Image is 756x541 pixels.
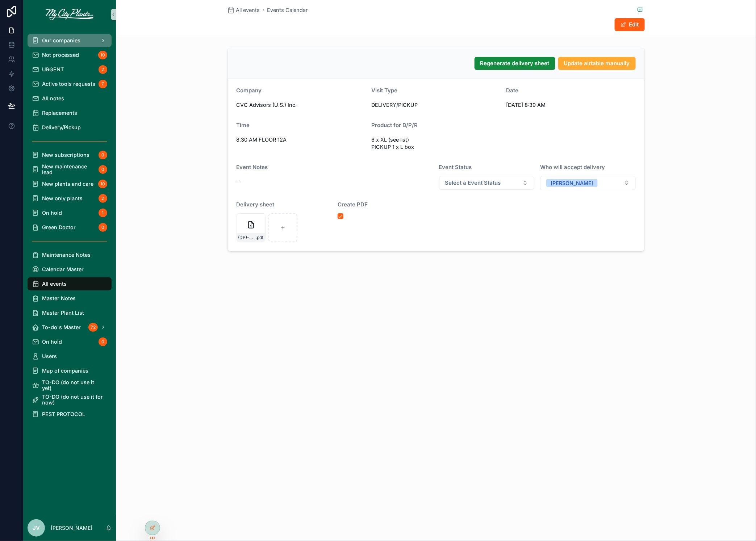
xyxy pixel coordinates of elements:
button: Regenerate delivery sheet [475,57,555,70]
span: All notes [42,96,64,101]
a: Calendar Master [28,263,112,276]
a: All notes [28,92,112,105]
span: Map of companies [42,368,88,374]
span: TO-DO (do not use it yet) [42,379,104,391]
a: Map of companies [28,364,112,377]
img: App logo [46,9,93,20]
button: Select Button [540,176,636,190]
a: TO-DO (do not use it for now) [28,393,112,406]
div: 0 [99,223,107,232]
div: 2 [99,65,107,74]
a: URGENT2 [28,63,112,76]
span: Time [237,122,250,129]
span: To-do's Master [42,324,81,330]
span: Who will accept delivery [540,164,605,171]
span: 6 x XL (see list) PICKUP 1 x L box [371,136,467,151]
span: Calendar Master [42,267,84,272]
a: TO-DO (do not use it yet) [28,379,112,392]
a: Active tools requests7 [28,77,112,91]
span: JV [33,524,40,532]
span: Update airtable manually [564,60,630,67]
a: PEST PROTOCOL [28,408,112,421]
span: Event Notes [237,164,268,171]
a: New plants and care10 [28,177,112,190]
span: Date [506,87,519,94]
span: -- [237,178,242,185]
a: Not processed10 [28,49,112,62]
a: Events Calendar [267,7,308,14]
a: New subscriptions0 [28,148,112,162]
a: Master Notes [28,292,112,305]
span: On hold [42,210,62,216]
a: New only plants2 [28,192,112,205]
div: 10 [98,180,107,188]
a: Delivery/Pickup [28,121,112,134]
div: 2 [99,194,107,203]
span: Company [237,87,262,94]
a: Users [28,350,112,363]
a: New maintenance lead0 [28,163,112,176]
div: 10 [98,51,107,59]
span: Maintenance Notes [42,252,91,258]
span: Users [42,353,57,359]
span: All events [42,281,67,287]
span: [DATE] 8:30 AM [506,101,636,109]
span: New subscriptions [42,152,89,158]
span: DELIVERY/PICKUP [371,101,501,109]
span: All events [236,7,260,14]
span: On hold [42,339,62,345]
span: Select a Event Status [445,179,501,186]
a: Maintenance Notes [28,248,112,261]
span: Active tools requests [42,81,95,87]
div: 72 [88,323,98,332]
a: To-do's Master72 [28,321,112,334]
div: scrollable content [23,29,116,430]
span: Replacements [42,110,77,116]
span: Our companies [42,38,80,43]
a: Replacements [28,106,112,119]
div: 0 [99,337,107,346]
span: Visit Type [371,87,397,94]
a: Our companies [28,34,112,47]
span: New maintenance lead [42,164,96,175]
div: 7 [99,80,107,88]
a: On hold1 [28,206,112,219]
a: All events [227,7,260,14]
span: New plants and care [42,181,93,187]
button: Edit [615,18,645,31]
span: (DP)-CVC-Advisors-(U.S.)-Inc. [238,235,256,240]
span: URGENT [42,67,64,72]
a: All events [28,277,112,290]
a: On hold0 [28,335,112,348]
span: Master Plant List [42,310,84,316]
span: New only plants [42,196,83,201]
span: Product for D/P/R [371,122,418,129]
button: Select Button [439,176,534,190]
span: Delivery/Pickup [42,125,81,130]
span: 8.30 AM FLOOR 12A [237,136,366,143]
span: Not processed [42,52,79,58]
div: 0 [99,165,107,174]
div: [PERSON_NAME] [551,179,593,187]
span: Event Status [439,164,472,171]
div: 0 [99,151,107,159]
span: TO-DO (do not use it for now) [42,394,104,406]
span: Master Notes [42,295,76,301]
span: CVC Advisors (U.S.) Inc. [237,101,366,109]
a: Master Plant List [28,306,112,319]
button: Update airtable manually [558,57,636,70]
span: .pdf [256,235,264,240]
div: 1 [99,209,107,217]
span: Green Doctor [42,225,76,230]
span: Regenerate delivery sheet [480,60,550,67]
p: [PERSON_NAME] [51,524,92,532]
span: PEST PROTOCOL [42,411,85,417]
span: Create PDF [338,201,368,208]
a: Green Doctor0 [28,221,112,234]
span: Delivery sheet [237,201,275,208]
